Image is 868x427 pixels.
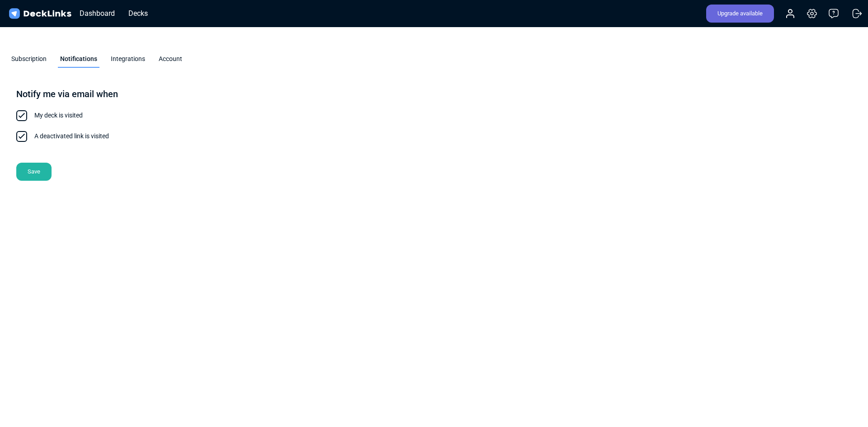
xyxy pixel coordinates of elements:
[16,110,859,120] label: My deck is visited
[16,131,859,141] label: A deactivated link is visited
[124,8,152,19] div: Decks
[9,54,49,68] div: Subscription
[156,54,184,68] div: Account
[58,54,99,68] div: Notifications
[16,163,52,181] div: Save
[108,54,147,68] div: Integrations
[75,8,119,19] div: Dashboard
[706,5,774,23] div: Upgrade available
[16,89,859,99] h5: Notify me via email when
[7,7,73,20] img: DeckLinks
